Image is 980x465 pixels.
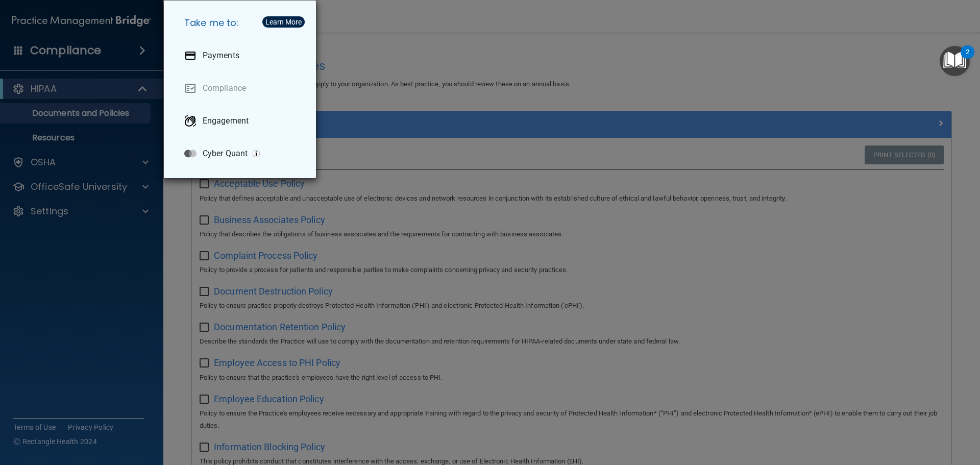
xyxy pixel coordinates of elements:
[262,16,305,28] button: Learn More
[203,149,248,159] p: Cyber Quant
[966,52,969,65] div: 2
[176,107,308,135] a: Engagement
[203,51,239,61] p: Payments
[176,41,308,70] a: Payments
[940,46,970,76] button: Open Resource Center, 2 new notifications
[265,18,302,26] div: Learn More
[203,116,249,126] p: Engagement
[176,74,308,103] a: Compliance
[176,9,308,37] h5: Take me to:
[803,393,968,433] iframe: Drift Widget Chat Controller
[176,139,308,168] a: Cyber Quant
